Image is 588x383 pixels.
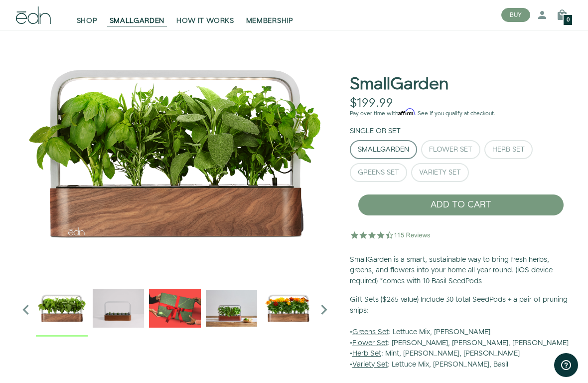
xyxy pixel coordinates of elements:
[352,360,388,370] u: Variety Set
[246,16,294,26] span: MEMBERSHIP
[352,327,389,337] u: Greens Set
[350,225,432,245] img: 4.5 star rating
[36,282,88,337] div: 1 / 6
[398,109,415,116] span: Affirm
[567,17,570,23] span: 0
[93,282,145,337] div: 2 / 6
[77,16,98,26] span: SHOP
[350,126,401,136] label: Single or Set
[352,349,381,359] u: Herb Set
[419,169,461,176] div: Variety Set
[554,353,578,378] iframe: Opens a widget where you can find more information
[16,28,334,277] img: Official-EDN-SMALLGARDEN-HERB-HERO-SLV-2000px_4096x.png
[149,282,201,337] div: 3 / 6
[358,169,399,176] div: Greens Set
[93,282,145,334] img: edn-trim-basil.2021-09-07_14_55_24_1024x.gif
[206,282,258,337] div: 4 / 6
[262,282,314,334] img: edn-smallgarden-marigold-hero-SLV-2000px_1024x.png
[240,4,299,26] a: MEMBERSHIP
[104,4,171,26] a: SMALLGARDEN
[16,28,334,277] div: 1 / 6
[350,163,407,182] button: Greens Set
[350,140,417,159] button: SmallGarden
[492,146,525,153] div: Herb Set
[206,282,258,334] img: edn-smallgarden-mixed-herbs-table-product-2000px_1024x.jpg
[358,194,564,216] button: ADD TO CART
[262,282,314,337] div: 5 / 6
[411,163,469,182] button: Variety Set
[352,338,388,348] u: Flower Set
[110,16,165,26] span: SMALLGARDEN
[501,8,530,22] button: BUY
[358,146,409,153] div: SmallGarden
[421,140,480,159] button: Flower Set
[350,96,393,111] div: $199.99
[176,16,234,26] span: HOW IT WORKS
[429,146,472,153] div: Flower Set
[36,282,88,334] img: Official-EDN-SMALLGARDEN-HERB-HERO-SLV-2000px_1024x.png
[484,140,533,159] button: Herb Set
[350,109,572,118] p: Pay over time with . See if you qualify at checkout.
[350,295,572,370] p: • : Lettuce Mix, [PERSON_NAME] • : [PERSON_NAME], [PERSON_NAME], [PERSON_NAME] • : Mint, [PERSON_...
[350,295,568,316] b: Gift Sets ($265 value) Include 30 total SeedPods + a pair of pruning snips:
[170,4,240,26] a: HOW IT WORKS
[350,75,448,94] h1: SmallGarden
[16,300,36,320] i: Previous slide
[71,4,104,26] a: SHOP
[314,300,334,320] i: Next slide
[350,255,572,287] p: SmallGarden is a smart, sustainable way to bring fresh herbs, greens, and flowers into your home ...
[149,282,201,334] img: EMAILS_-_Holiday_21_PT1_28_9986b34a-7908-4121-b1c1-9595d1e43abe_1024x.png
